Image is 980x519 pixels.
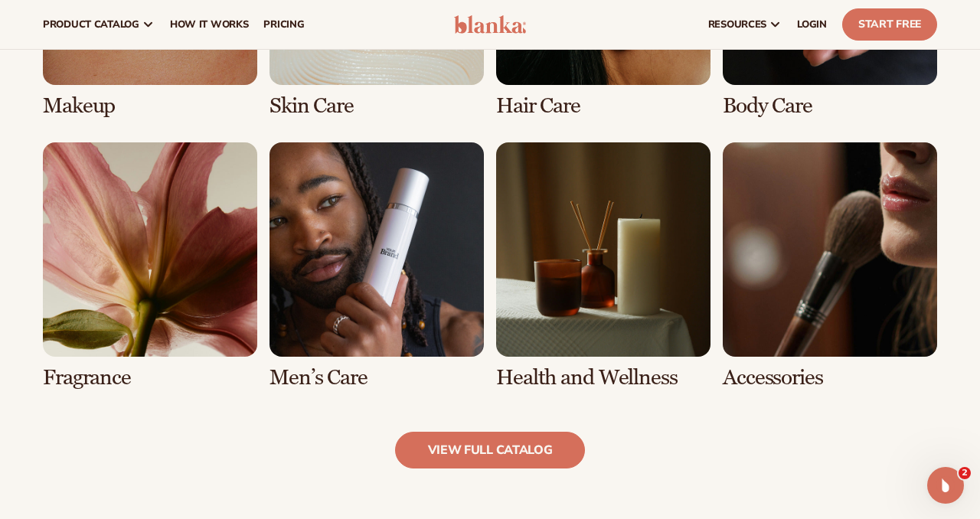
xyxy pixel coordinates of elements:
[723,142,937,390] div: 8 / 8
[708,18,766,31] span: resources
[723,94,937,118] h3: Body Care
[43,94,257,118] h3: Makeup
[842,8,937,41] a: Start Free
[927,467,964,504] iframe: Intercom live chat
[496,94,710,118] h3: Hair Care
[496,142,710,390] div: 7 / 8
[269,94,484,118] h3: Skin Care
[797,18,827,31] span: LOGIN
[263,18,304,31] span: pricing
[395,432,586,468] a: view full catalog
[269,142,484,390] div: 6 / 8
[959,467,971,479] span: 2
[170,18,249,31] span: How It Works
[43,142,257,390] div: 5 / 8
[43,18,139,31] span: product catalog
[454,15,526,34] img: logo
